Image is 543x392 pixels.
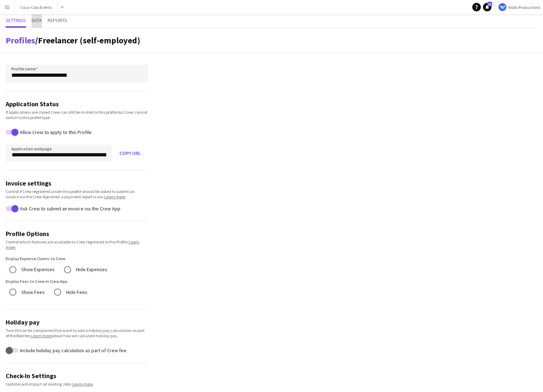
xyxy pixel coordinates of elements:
label: Include holiday pay calculation as part of Crew fee [18,348,127,353]
span: Settings [6,18,26,23]
span: Walls Productions [508,5,540,10]
h3: Application Status [6,100,148,108]
label: Display Expense Claims to Crew [6,256,148,262]
label: Ask Crew to submit an invoice via the Crew App [18,205,120,211]
span: Freelancer (self-employed) [38,35,140,46]
label: Allow Crew to apply to this Profile [18,129,92,135]
a: Learn more [6,239,139,250]
div: Turn this on for companies that want to add a holiday pay calculation as part of the Role fee. ab... [6,328,148,338]
span: Data [32,18,42,23]
h3: Holiday pay [6,318,148,326]
a: 11 [483,3,491,11]
a: Learn more [72,381,93,387]
label: Hide Fees [65,287,87,298]
a: Learn more [104,194,125,199]
label: Show Fees [20,287,45,298]
div: Updates will impact all existing Jobs. . [6,381,148,387]
h3: Check-In Settings [6,372,148,380]
h3: Profile Options [6,230,148,238]
button: Copy URL [112,145,148,162]
a: Profiles [6,35,35,46]
a: Learn more [31,333,52,338]
span: Reports [48,18,67,23]
span: 11 [487,2,492,6]
div: Control which features are available to Crew registered to this Profile. . [6,239,148,250]
div: If applications are closed Crew can still be invited to this profile but Crew cannot switch to th... [6,109,148,120]
div: Control if Crew registered under this profile should be asked to submit an invoice via the Crew A... [6,189,148,199]
label: Display Fees to Crew in Crew App [6,278,148,285]
label: Show Expenses [20,264,55,275]
label: Hide Expenses [75,264,107,275]
img: Logo [498,3,507,11]
h1: / [6,35,140,46]
h3: Invoice settings [6,179,148,187]
button: Coca-Cola Events [15,0,58,14]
